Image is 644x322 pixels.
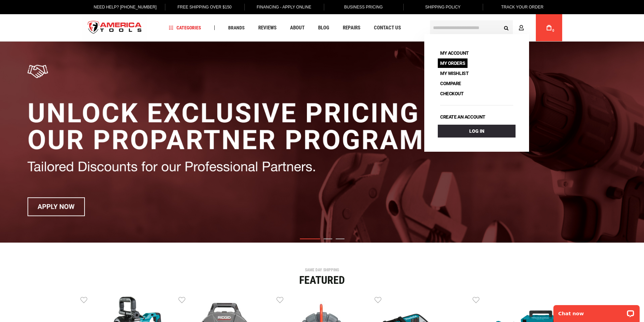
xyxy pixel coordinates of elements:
[425,5,461,9] span: Shipping Policy
[258,25,277,30] span: Reviews
[290,25,305,30] span: About
[315,23,332,32] a: Blog
[80,268,564,272] div: SAME DAY SHIPPING
[287,23,308,32] a: About
[500,21,513,34] button: Search
[438,89,466,98] a: Checkout
[543,14,555,41] a: 0
[318,25,329,30] span: Blog
[438,125,516,138] a: Log In
[438,58,468,68] a: My Orders
[82,15,148,41] a: store logo
[552,29,554,32] span: 0
[438,48,471,58] a: My Account
[340,23,363,32] a: Repairs
[166,23,204,32] a: Categories
[438,69,471,78] a: My Wishlist
[255,23,280,32] a: Reviews
[371,23,404,32] a: Contact Us
[438,112,488,122] a: Create an account
[225,23,248,32] a: Brands
[549,301,644,322] iframe: LiveChat chat widget
[228,25,245,30] span: Brands
[374,25,401,30] span: Contact Us
[343,25,360,30] span: Repairs
[82,15,148,41] img: America Tools
[438,79,463,88] a: Compare
[80,275,564,286] div: Featured
[169,25,201,30] span: Categories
